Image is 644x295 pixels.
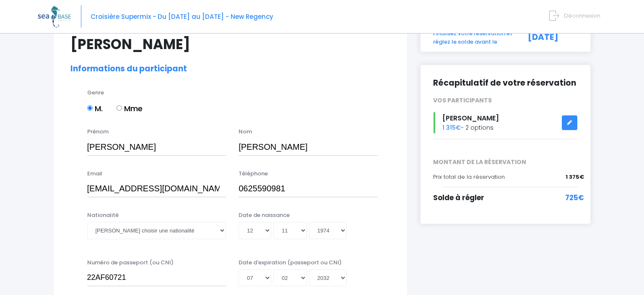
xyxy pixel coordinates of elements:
span: Solde à régler [433,193,484,203]
h2: Informations du participant [70,64,390,74]
div: VOS PARTICIPANTS [427,96,584,105]
label: Date d'expiration (passeport ou CNI) [239,258,342,267]
label: Nom [239,128,252,136]
div: [DATE] [519,29,584,46]
label: Mme [117,103,143,114]
span: 1 315€ [442,123,461,132]
span: MONTANT DE LA RÉSERVATION [427,158,584,167]
span: Prix total de la réservation [433,173,505,181]
div: Finalisez votre réservation et réglez le solde avant le [427,29,519,46]
span: 725€ [565,193,584,204]
label: Genre [87,89,104,97]
label: Nationalité [87,211,119,219]
label: Date de naissance [239,211,290,219]
span: Déconnexion [564,12,600,20]
span: [PERSON_NAME] [442,113,499,123]
input: M. [87,105,93,111]
h1: [PERSON_NAME] [70,36,390,52]
label: Téléphone [239,170,268,178]
span: 1 375€ [566,173,584,181]
span: Croisière Supermix - Du [DATE] au [DATE] - New Regency [91,12,273,21]
div: - 2 options [427,112,584,133]
h2: Récapitulatif de votre réservation [433,78,578,88]
label: Email [87,170,102,178]
label: M. [87,103,103,114]
label: Numéro de passeport (ou CNI) [87,258,174,267]
input: Mme [117,105,122,111]
label: Prénom [87,128,109,136]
